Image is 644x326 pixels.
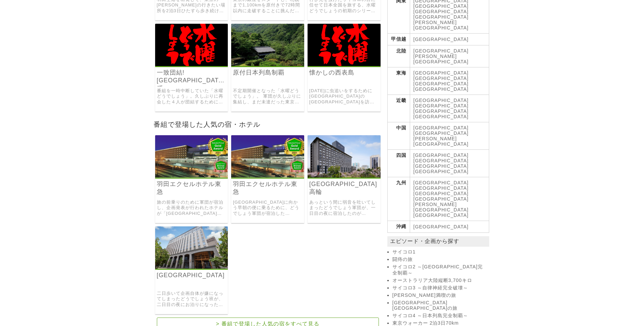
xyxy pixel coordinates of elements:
th: 沖縄 [387,221,410,233]
img: グランドプリンスホテル高輪 [308,135,381,178]
a: [GEOGRAPHIC_DATA][GEOGRAPHIC_DATA]の旅 [392,300,487,311]
a: [GEOGRAPHIC_DATA] [413,196,469,202]
a: [GEOGRAPHIC_DATA] [413,185,469,191]
a: 浅草ビューホテル [155,264,228,270]
a: [GEOGRAPHIC_DATA] [413,3,469,9]
h2: 番組で登場した人気の宿・ホテル [152,118,384,130]
img: 水曜どうでしょう 原付日本列島制覇 [231,24,304,66]
th: 北陸 [387,45,410,67]
a: [GEOGRAPHIC_DATA] [413,130,469,136]
a: [GEOGRAPHIC_DATA] [413,37,469,42]
a: 水曜どうでしょう 原付日本列島制覇 [231,61,304,67]
a: [GEOGRAPHIC_DATA] [413,9,469,14]
th: 近畿 [387,95,410,122]
a: [GEOGRAPHIC_DATA] [413,76,469,81]
a: [GEOGRAPHIC_DATA] [413,81,469,86]
a: [GEOGRAPHIC_DATA] [413,212,469,218]
a: サイコロ2 ～[GEOGRAPHIC_DATA]完全制覇～ [392,264,487,276]
a: [GEOGRAPHIC_DATA] [413,48,469,54]
a: サイコロ1 [392,249,487,255]
a: 闘痔の旅 [392,257,487,263]
a: [PERSON_NAME][GEOGRAPHIC_DATA] [413,136,469,147]
a: [GEOGRAPHIC_DATA] [413,169,469,174]
a: [GEOGRAPHIC_DATA] [413,152,469,158]
a: 懐かしの西表島 [309,69,379,77]
a: 水曜どうでしょう 懐かしの西表島 [308,61,381,67]
a: サイコロ4 ～日本列島完全制覇～ [392,313,487,319]
a: [GEOGRAPHIC_DATA] [413,108,469,114]
img: 羽田エクセルホテル東急 [231,135,304,178]
a: [GEOGRAPHIC_DATA] [413,14,469,20]
a: [PERSON_NAME]満喫の旅 [392,292,487,299]
img: 水曜どうでしょう 一致団結!リヤカーで喜界島一周 [155,24,228,66]
a: 二日歩いて企画自体が嫌になってしまったどうでしょう班が、二日目の夜にお泊りになったのは「[GEOGRAPHIC_DATA]」です。 ホテルでは３日目の行動について話し合います。 [PERSON_... [157,291,226,308]
a: あっという間に弱音を吐いてしまったどうでしょう軍団が、一日目の夜に宿泊したのが「[GEOGRAPHIC_DATA] (旧[GEOGRAPHIC_DATA])」でした。 １日目が終わり、既に足の痛... [309,200,379,217]
a: [GEOGRAPHIC_DATA] [413,180,469,185]
a: [GEOGRAPHIC_DATA] [413,98,469,103]
a: サイコロ3 ～自律神経完全破壊～ [392,285,487,291]
a: [GEOGRAPHIC_DATA] [157,271,226,279]
a: [GEOGRAPHIC_DATA]高輪 [309,180,379,196]
a: オーストラリア大陸縦断3,700キロ [392,278,487,284]
a: [GEOGRAPHIC_DATA] [413,158,469,163]
a: [GEOGRAPHIC_DATA] [413,191,469,196]
th: 中国 [387,122,410,150]
a: 一致団結![GEOGRAPHIC_DATA]で[GEOGRAPHIC_DATA]一周 [157,69,226,84]
a: 原付日本列島制覇 [233,69,302,77]
th: 四国 [387,150,410,177]
img: 水曜どうでしょう 懐かしの西表島 [308,24,381,66]
img: 浅草ビューホテル [155,226,228,269]
a: [GEOGRAPHIC_DATA]に向かう早朝の便に乗るために、どうでしょう軍団が宿泊した[GEOGRAPHIC_DATA]のホテルが「[GEOGRAPHIC_DATA]東急」でした。 [233,200,302,217]
a: [GEOGRAPHIC_DATA] [413,25,469,30]
a: 番組を一時中断していた「水曜どうでしょう」。久しぶりに再会した４人が団結するために[GEOGRAPHIC_DATA]を一周して輪を描いた企画。 [157,88,226,105]
a: [GEOGRAPHIC_DATA] [413,86,469,92]
a: 旅の前乗りのために軍団が宿泊し、企画発表が行われたホテルが「[GEOGRAPHIC_DATA]」(現・[GEOGRAPHIC_DATA]東急)でした。 一時の中断期間を経て、一致団結するために集... [157,200,226,217]
th: 九州 [387,177,410,221]
a: 羽田エクセルホテル東急 [233,180,302,196]
a: グランドプリンスホテル高輪 [308,173,381,179]
a: 羽田エクセルホテル東急 [157,180,226,196]
a: [GEOGRAPHIC_DATA] [413,70,469,76]
img: 羽田エクセルホテル東急 [155,135,228,178]
a: [PERSON_NAME] [413,20,457,25]
a: [GEOGRAPHIC_DATA] [413,224,469,229]
a: [PERSON_NAME][GEOGRAPHIC_DATA] [413,54,469,64]
th: 東海 [387,67,410,95]
th: 甲信越 [387,34,410,45]
a: [GEOGRAPHIC_DATA] [413,125,469,130]
a: 不定期開催となった「水曜どうでしょう」。 軍団が久しぶりに集結し、まだ未達だった東京〜[GEOGRAPHIC_DATA]までを原付で横断した原付企画。 [233,88,302,105]
p: エピソード・企画から探す [387,236,489,247]
a: 水曜どうでしょう 一致団結!リヤカーで喜界島一周 [155,61,228,67]
a: [GEOGRAPHIC_DATA] [413,163,469,169]
a: [DATE]に虫追いをするために[GEOGRAPHIC_DATA]の[GEOGRAPHIC_DATA]を訪れた際に、現地ガイドのロビンソンに振り回されまくったどうでしょう軍団。 そんな[PERS... [309,88,379,105]
a: 羽田エクセルホテル東急 [231,173,304,179]
a: [GEOGRAPHIC_DATA] [413,114,469,119]
a: [PERSON_NAME][GEOGRAPHIC_DATA] [413,202,469,212]
a: 羽田エクセルホテル東急 [155,173,228,179]
a: [GEOGRAPHIC_DATA] [413,103,469,108]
